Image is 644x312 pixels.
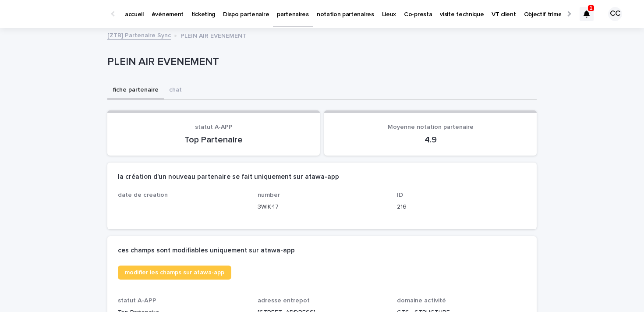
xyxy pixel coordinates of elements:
[125,269,224,276] span: modifier les champs sur atawa-app
[258,192,280,198] span: number
[107,56,533,68] p: PLEIN AIR EVENEMENT
[107,30,171,40] a: [ZTB] Partenaire Sync
[118,173,339,181] h2: la création d'un nouveau partenaire se fait uniquement sur atawa-app
[118,247,295,255] h2: ces champs sont modifiables uniquement sur atawa-app
[388,124,474,130] span: Moyenne notation partenaire
[118,135,309,145] p: Top Partenaire
[107,82,164,100] button: fiche partenaire
[590,5,593,11] p: 1
[608,7,622,21] div: CC
[118,202,247,212] p: -
[580,7,594,21] div: 1
[118,266,231,280] a: modifier les champs sur atawa-app
[118,298,156,304] span: statut A-APP
[180,30,246,40] p: PLEIN AIR EVENEMENT
[335,135,526,145] p: 4.9
[397,202,526,212] p: 216
[258,202,387,212] p: 3WIK47
[195,124,233,130] span: statut A-APP
[118,192,168,198] span: date de creation
[397,298,446,304] span: domaine activité
[18,5,103,23] img: Ls34BcGeRexTGTNfXpUC
[397,192,403,198] span: ID
[258,298,310,304] span: adresse entrepot
[164,82,187,100] button: chat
